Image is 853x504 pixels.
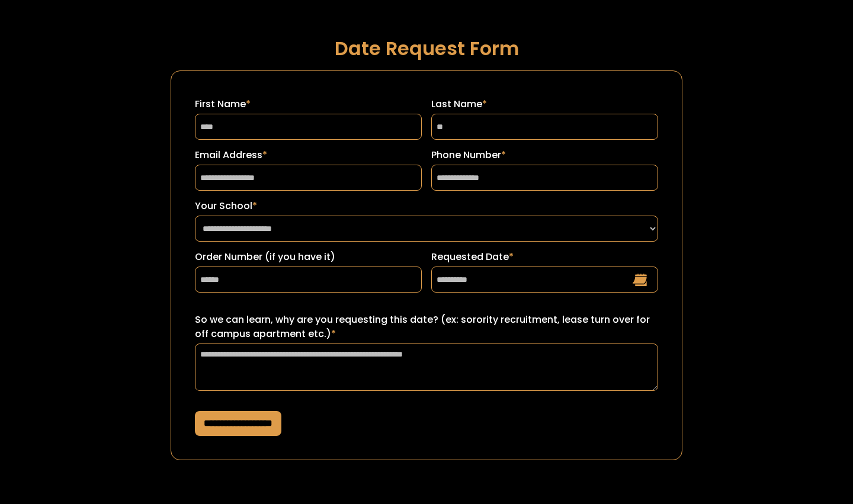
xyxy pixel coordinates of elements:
label: So we can learn, why are you requesting this date? (ex: sorority recruitment, lease turn over for... [195,313,658,341]
label: Order Number (if you have it) [195,250,422,264]
label: First Name [195,97,422,111]
label: Email Address [195,148,422,162]
form: Request a Date Form [171,70,682,460]
label: Last Name [431,97,658,111]
label: Requested Date [431,250,658,264]
h1: Date Request Form [171,38,682,59]
label: Your School [195,199,658,213]
label: Phone Number [431,148,658,162]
